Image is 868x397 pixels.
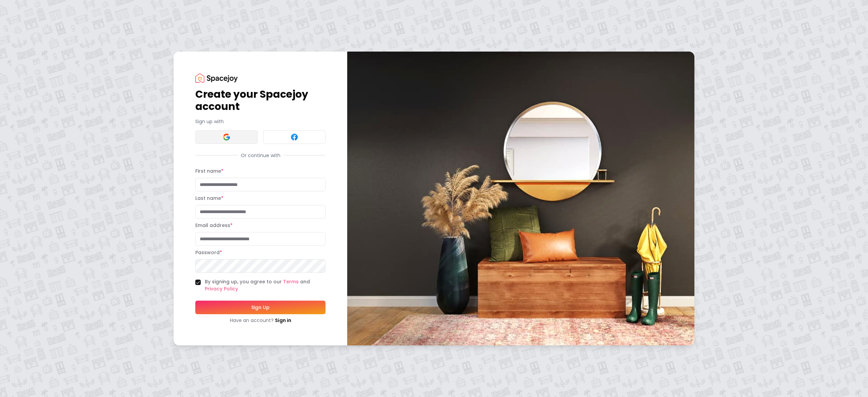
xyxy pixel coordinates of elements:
[195,222,233,229] label: Email address
[283,278,299,285] a: Terms
[238,152,283,159] span: Or continue with
[290,133,298,141] img: Facebook signin
[195,73,238,82] img: Spacejoy Logo
[195,317,325,324] div: Have an account?
[205,285,238,292] a: Privacy Policy
[195,88,325,113] h1: Create your Spacejoy account
[195,301,325,314] button: Sign Up
[195,249,222,256] label: Password
[195,168,223,174] label: First name
[195,195,223,202] label: Last name
[195,118,325,125] p: Sign up with
[275,317,291,324] a: Sign in
[347,52,694,345] img: banner
[205,278,325,292] label: By signing up, you agree to our and
[222,133,231,141] img: Google signin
